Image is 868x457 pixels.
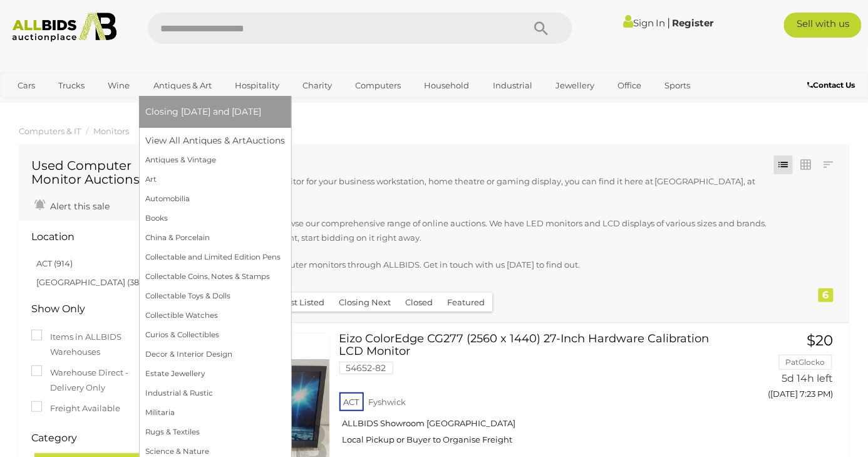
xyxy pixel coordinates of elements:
[440,293,492,312] button: Featured
[349,333,727,455] a: Eizo ColorEdge CG277 (2560 x 1440) 27-Inch Hardware Calibration LCD Monitor 54652-82 ACT Fyshwick...
[47,201,110,212] span: Alert this sale
[485,75,540,96] a: Industrial
[623,17,666,29] a: Sign In
[93,126,129,136] a: Monitors
[807,332,834,349] span: $20
[36,277,147,287] a: [GEOGRAPHIC_DATA] (386)
[31,330,156,359] label: Items in ALLBIDS Warehouses
[31,196,113,214] a: Alert this sale
[416,75,478,96] a: Household
[178,216,775,246] p: If you're not convinced, browse our comprehensive range of online auctions. We have LED monitors ...
[31,159,156,186] h1: Used Computer Monitor Auctions
[784,13,862,38] a: Sell with us
[745,333,837,406] a: $20 PatGlocko 5d 14h left ([DATE] 7:23 PM)
[36,258,73,268] a: ACT (914)
[9,75,43,96] a: Cars
[50,75,93,96] a: Trucks
[808,78,859,92] a: Contact Us
[19,126,81,136] a: Computers & IT
[227,75,287,96] a: Hospitality
[9,96,115,117] a: [GEOGRAPHIC_DATA]
[31,365,156,395] label: Warehouse Direct - Delivery Only
[547,75,602,96] a: Jewellery
[31,433,132,444] h4: Category
[31,401,120,416] label: Freight Available
[819,288,834,302] div: 6
[510,13,572,44] button: Search
[145,75,220,96] a: Antiques & Art
[31,231,132,243] h4: Location
[673,17,714,29] a: Register
[178,174,775,204] p: Whether you're after a monitor for your business workstation, home theatre or gaming display, you...
[331,293,398,312] button: Closing Next
[6,13,122,42] img: Allbids.com.au
[178,258,775,272] p: You can also sell your computer monitors through ALLBIDS. Get in touch with us [DATE] to find out.
[808,80,855,90] b: Contact Us
[31,303,132,315] h4: Show Only
[668,16,671,29] span: |
[100,75,138,96] a: Wine
[398,293,440,312] button: Closed
[348,75,410,96] a: Computers
[610,75,650,96] a: Office
[294,75,340,96] a: Charity
[657,75,699,96] a: Sports
[273,293,332,312] button: Just Listed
